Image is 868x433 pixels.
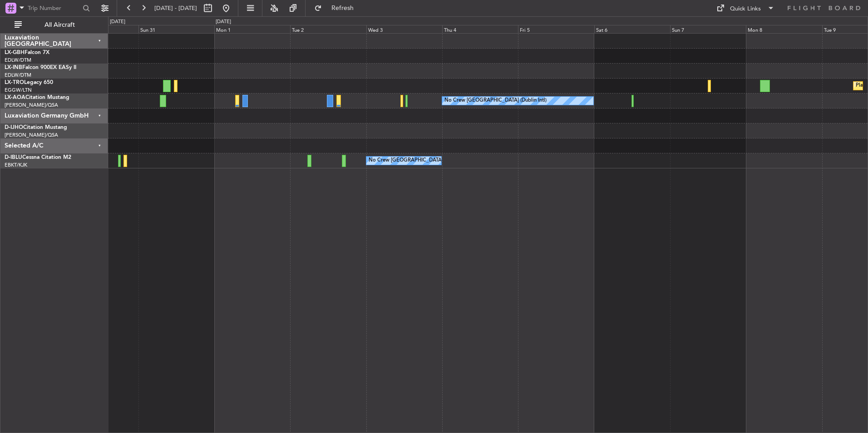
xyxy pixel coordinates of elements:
[5,155,71,160] a: D-IBLUCessna Citation M2
[5,102,58,108] a: [PERSON_NAME]/QSA
[369,154,521,167] div: No Crew [GEOGRAPHIC_DATA] ([GEOGRAPHIC_DATA] National)
[730,5,761,14] div: Quick Links
[5,132,58,138] a: [PERSON_NAME]/QSA
[5,87,32,93] a: EGGW/LTN
[216,18,231,26] div: [DATE]
[5,80,53,85] a: LX-TROLegacy 650
[746,25,822,33] div: Mon 8
[366,25,442,33] div: Wed 3
[518,25,594,33] div: Fri 5
[5,95,25,100] span: LX-AOA
[290,25,366,33] div: Tue 2
[5,50,25,55] span: LX-GBH
[5,72,31,79] a: EDLW/DTM
[110,18,125,26] div: [DATE]
[594,25,670,33] div: Sat 6
[10,18,99,32] button: All Aircraft
[28,1,80,15] input: Trip Number
[5,57,31,64] a: EDLW/DTM
[442,25,518,33] div: Thu 4
[5,50,49,55] a: LX-GBHFalcon 7X
[5,65,22,70] span: LX-INB
[310,1,365,15] button: Refresh
[138,25,214,33] div: Sun 31
[670,25,746,33] div: Sun 7
[324,5,362,11] span: Refresh
[5,80,24,85] span: LX-TRO
[5,155,22,160] span: D-IBLU
[154,4,197,12] span: [DATE] - [DATE]
[5,162,27,168] a: EBKT/KJK
[5,125,67,130] a: D-IJHOCitation Mustang
[5,125,23,130] span: D-IJHO
[214,25,290,33] div: Mon 1
[712,1,779,15] button: Quick Links
[444,94,547,108] div: No Crew [GEOGRAPHIC_DATA] (Dublin Intl)
[5,95,69,100] a: LX-AOACitation Mustang
[24,22,96,28] span: All Aircraft
[5,65,76,70] a: LX-INBFalcon 900EX EASy II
